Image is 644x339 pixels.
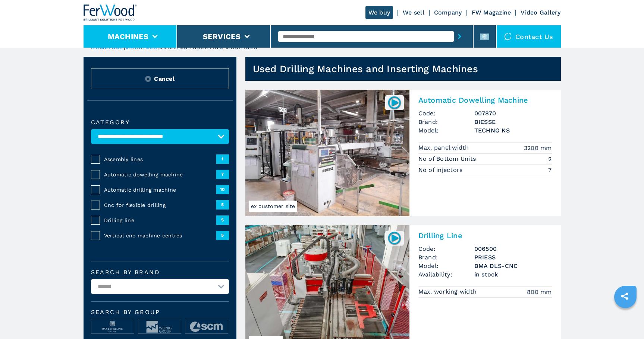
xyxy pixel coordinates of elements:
img: 007870 [387,95,402,110]
span: Automatic dowelling machine [104,171,216,178]
img: 006500 [387,231,402,245]
em: 800 mm [527,288,552,296]
span: Drilling line [104,217,216,224]
span: ex customer site [249,201,297,212]
h3: TECHNO KS [474,126,552,135]
a: Automatic Dowelling Machine BIESSE TECHNO KSex customer site007870Automatic Dowelling MachineCode... [245,90,561,216]
span: Automatic drilling machine [104,186,216,194]
span: Cancel [154,74,175,83]
button: Services [203,32,241,41]
span: 1 [216,154,229,163]
img: image [91,319,134,334]
div: Contact us [497,25,561,48]
button: Machines [108,32,149,41]
h1: Used Drilling Machines and Inserting Machines [253,63,478,75]
span: Assembly lines [104,156,216,163]
span: Code: [418,244,474,253]
span: Cnc for flexible drilling [104,201,216,209]
span: Model: [418,262,474,270]
img: Contact us [504,33,512,40]
img: Ferwood [84,4,137,21]
h2: Drilling Line [418,231,552,240]
button: submit-button [454,28,465,45]
a: We buy [365,6,393,19]
span: Vertical cnc machine centres [104,232,216,239]
a: Video Gallery [521,9,560,16]
a: Company [434,9,462,16]
p: Max. panel width [418,144,471,152]
a: We sell [403,9,424,16]
h3: BMA DLS-CNC [474,262,552,270]
img: Reset [145,76,151,82]
p: No of injectors [418,166,465,174]
span: 5 [216,231,229,240]
img: Automatic Dowelling Machine BIESSE TECHNO KS [245,90,409,216]
em: 7 [548,166,552,175]
span: 10 [216,185,229,194]
label: Category [91,119,229,125]
span: Model: [418,126,474,135]
span: Code: [418,109,474,118]
em: 3200 mm [524,144,552,152]
span: Search by group [91,309,229,315]
label: Search by brand [91,269,229,275]
p: drilling inserting machines [159,44,258,51]
p: No of Bottom Units [418,155,478,163]
span: Brand: [418,118,474,126]
h3: 006500 [474,244,552,253]
span: 5 [216,200,229,209]
iframe: Chat [612,306,638,333]
span: Brand: [418,253,474,262]
a: sharethis [615,287,634,306]
span: in stock [474,270,552,279]
a: FW Magazine [472,9,511,16]
h3: PRIESS [474,253,552,262]
button: ResetCancel [91,68,229,89]
h2: Automatic Dowelling Machine [418,96,552,105]
span: Availability: [418,270,474,279]
h3: 007870 [474,109,552,118]
h3: BIESSE [474,118,552,126]
span: 5 [216,215,229,224]
img: image [138,319,181,334]
img: image [185,319,228,334]
span: 7 [216,170,229,179]
p: Max. working width [418,288,479,296]
em: 2 [548,155,552,163]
